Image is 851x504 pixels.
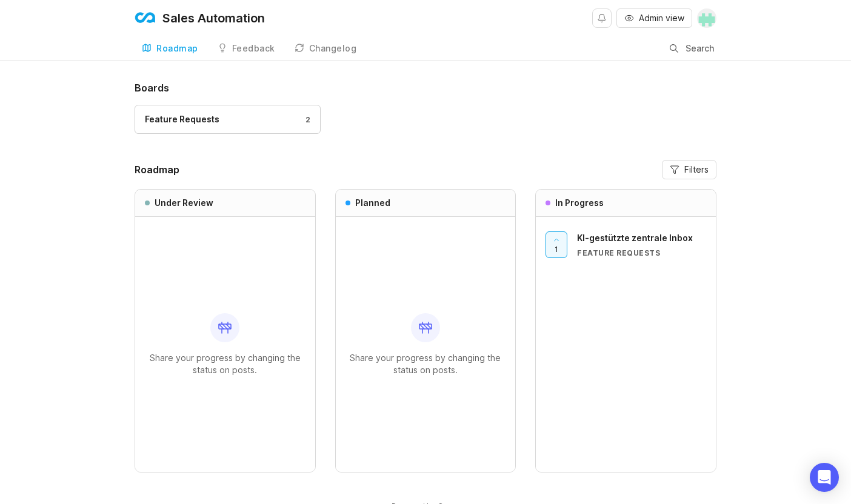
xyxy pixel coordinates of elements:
[697,8,716,28] img: Otto Lang
[546,231,567,258] button: 1
[145,352,305,376] p: Share your progress by changing the status on posts.
[162,12,265,24] div: Sales Automation
[145,113,219,126] div: Feature Requests
[662,160,716,179] button: Filters
[155,197,213,209] h3: Under Review
[135,162,179,177] h2: Roadmap
[287,36,364,61] a: Changelog
[345,352,506,376] p: Share your progress by changing the status on posts.
[309,44,357,53] div: Changelog
[810,463,839,492] div: Open Intercom Messenger
[355,197,390,209] h3: Planned
[684,164,709,176] span: Filters
[135,105,321,134] a: Feature Requests2
[577,231,706,258] a: KI-gestützte zentrale InboxFeature Requests
[299,114,311,125] div: 2
[135,81,716,95] h1: Boards
[639,12,684,24] span: Admin view
[135,36,205,61] a: Roadmap
[156,44,198,53] div: Roadmap
[555,244,558,254] span: 1
[135,7,156,29] img: Sales Automation logo
[210,36,282,61] a: Feedback
[555,197,604,209] h3: In Progress
[577,248,706,258] div: Feature Requests
[577,233,693,243] span: KI-gestützte zentrale Inbox
[592,8,612,28] button: Notifications
[616,8,692,28] button: Admin view
[232,44,275,53] div: Feedback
